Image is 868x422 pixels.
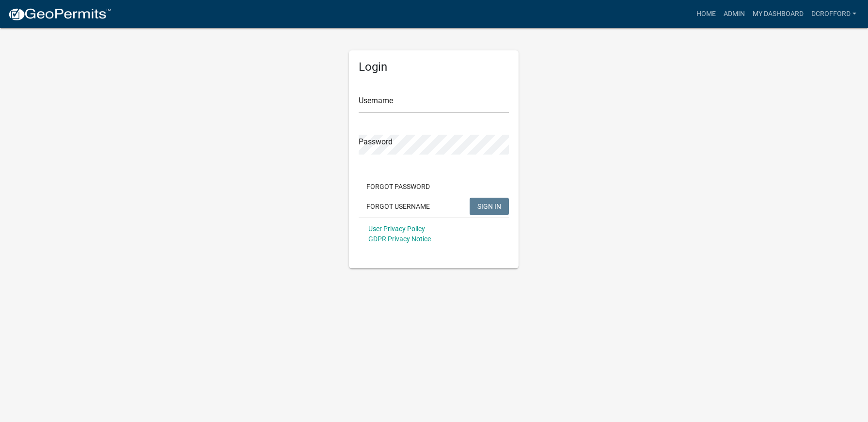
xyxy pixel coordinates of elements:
a: User Privacy Policy [368,225,425,233]
a: GDPR Privacy Notice [368,235,431,243]
a: Home [693,5,720,23]
h5: Login [359,60,509,74]
button: Forgot Username [359,198,438,215]
span: SIGN IN [477,202,501,210]
a: My Dashboard [749,5,807,23]
a: dcrofford [807,5,860,23]
button: Forgot Password [359,178,438,195]
a: Admin [720,5,749,23]
button: SIGN IN [470,198,509,215]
